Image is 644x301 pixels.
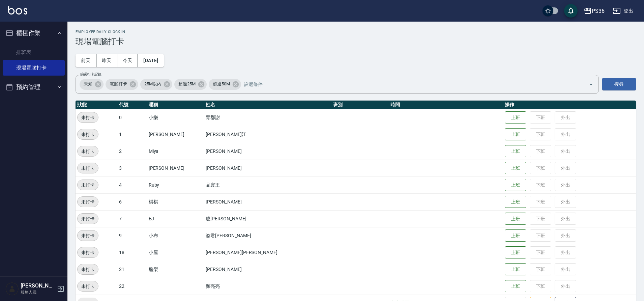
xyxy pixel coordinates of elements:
[503,101,636,109] th: 操作
[147,210,204,227] td: EJ
[78,182,98,189] span: 未打卡
[117,193,147,210] td: 6
[3,78,65,96] button: 預約管理
[78,148,98,155] span: 未打卡
[138,54,164,67] button: [DATE]
[242,78,577,90] input: 篩選條件
[78,232,98,239] span: 未打卡
[78,266,98,273] span: 未打卡
[21,289,55,295] p: 服務人員
[76,54,96,67] button: 前天
[78,114,98,121] span: 未打卡
[3,45,65,60] a: 排班表
[204,227,331,244] td: 姿君[PERSON_NAME]
[204,244,331,261] td: [PERSON_NAME][PERSON_NAME]
[505,196,526,208] button: 上班
[204,176,331,193] td: 品寰王
[505,280,526,293] button: 上班
[117,126,147,143] td: 1
[78,283,98,290] span: 未打卡
[147,193,204,210] td: 棋棋
[204,261,331,278] td: [PERSON_NAME]
[505,111,526,124] button: 上班
[117,244,147,261] td: 18
[147,261,204,278] td: 酪梨
[78,198,98,206] span: 未打卡
[581,4,607,18] button: PS36
[5,282,19,296] img: Person
[140,81,166,87] span: 25M以內
[147,227,204,244] td: 小布
[78,249,98,256] span: 未打卡
[505,162,526,174] button: 上班
[592,7,605,15] div: PS36
[505,128,526,141] button: 上班
[204,126,331,143] td: [PERSON_NAME]江
[117,261,147,278] td: 21
[505,229,526,242] button: 上班
[76,30,636,34] h2: Employee Daily Clock In
[8,6,27,15] img: Logo
[204,210,331,227] td: 臆[PERSON_NAME]
[106,81,131,87] span: 電腦打卡
[117,54,138,67] button: 今天
[505,213,526,225] button: 上班
[147,160,204,176] td: [PERSON_NAME]
[117,101,147,109] th: 代號
[117,160,147,176] td: 3
[564,4,578,18] button: save
[389,101,503,109] th: 時間
[117,109,147,126] td: 0
[610,5,636,17] button: 登出
[204,101,331,109] th: 姓名
[147,176,204,193] td: Ruby
[106,79,138,90] div: 電腦打卡
[80,72,101,77] label: 篩選打卡記錄
[147,244,204,261] td: 小屋
[602,78,636,90] button: 搜尋
[209,81,234,87] span: 超過50M
[331,101,389,109] th: 班別
[3,60,65,76] a: 現場電腦打卡
[117,143,147,160] td: 2
[21,282,55,289] h5: [PERSON_NAME]
[147,126,204,143] td: [PERSON_NAME]
[174,79,207,90] div: 超過25M
[204,278,331,295] td: 顏亮亮
[505,263,526,276] button: 上班
[117,176,147,193] td: 4
[78,215,98,222] span: 未打卡
[147,109,204,126] td: 小樂
[3,24,65,42] button: 櫃檯作業
[96,54,117,67] button: 昨天
[174,81,200,87] span: 超過25M
[204,109,331,126] td: 育郡謝
[209,79,241,90] div: 超過50M
[80,79,104,90] div: 未知
[117,210,147,227] td: 7
[586,79,596,90] button: Open
[204,193,331,210] td: [PERSON_NAME]
[117,278,147,295] td: 22
[76,37,636,46] h3: 現場電腦打卡
[505,145,526,158] button: 上班
[147,143,204,160] td: Miya
[505,246,526,259] button: 上班
[505,179,526,191] button: 上班
[204,143,331,160] td: [PERSON_NAME]
[147,101,204,109] th: 暱稱
[140,79,173,90] div: 25M以內
[76,101,117,109] th: 狀態
[204,160,331,176] td: [PERSON_NAME]
[78,165,98,172] span: 未打卡
[117,227,147,244] td: 9
[78,131,98,138] span: 未打卡
[80,81,96,87] span: 未知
